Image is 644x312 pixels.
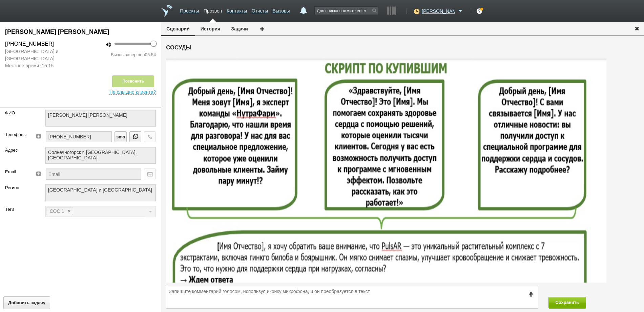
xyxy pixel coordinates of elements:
[5,169,28,175] label: Email
[5,27,156,37] div: Смирнова Ирина Леонидовна
[161,22,195,36] button: Сценарий
[5,147,35,154] label: Адрес
[145,52,156,57] span: 05:54
[161,5,172,17] a: На главную
[5,131,28,138] label: Телефоны
[548,297,586,309] button: Сохранить
[227,5,247,15] a: Контакты
[273,5,290,15] a: Вызовы
[226,22,253,35] button: Задачи
[3,296,50,309] button: Добавить задачу
[46,131,112,142] input: телефон
[109,87,156,95] span: Не слышно клиента?
[46,169,141,179] input: Email
[422,8,455,15] span: [PERSON_NAME]
[166,44,639,52] h5: СОСУДЫ
[5,48,76,62] span: [GEOGRAPHIC_DATA] и [GEOGRAPHIC_DATA]
[115,131,127,142] button: sms
[5,110,35,116] label: ФИО
[422,7,464,14] a: [PERSON_NAME]
[5,62,76,69] span: Местное время: 15:15
[5,206,35,213] label: Теги
[477,8,482,14] div: ?
[180,5,199,15] a: Проекты
[252,5,268,15] a: Отчеты
[195,22,226,35] button: История
[86,51,156,58] div: Вызов завершен
[204,5,222,15] a: Прозвон
[5,40,76,48] div: [PHONE_NUMBER]
[5,184,35,191] label: Регион
[315,7,378,15] input: Для поиска нажмите enter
